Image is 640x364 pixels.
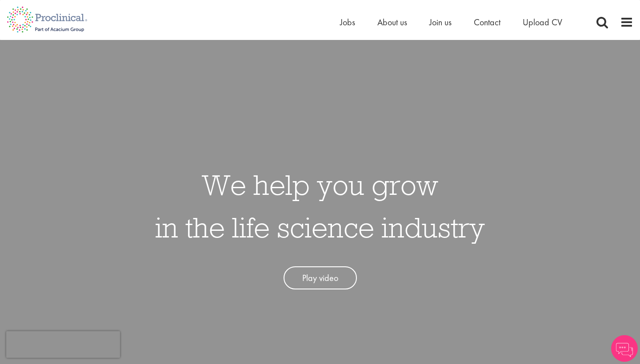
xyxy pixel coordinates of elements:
[377,16,407,28] a: About us
[523,16,562,28] a: Upload CV
[611,335,638,362] img: Chatbot
[284,266,357,290] a: Play video
[474,16,500,28] a: Contact
[429,16,452,28] a: Join us
[155,163,485,249] h1: We help you grow in the life science industry
[340,16,355,28] a: Jobs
